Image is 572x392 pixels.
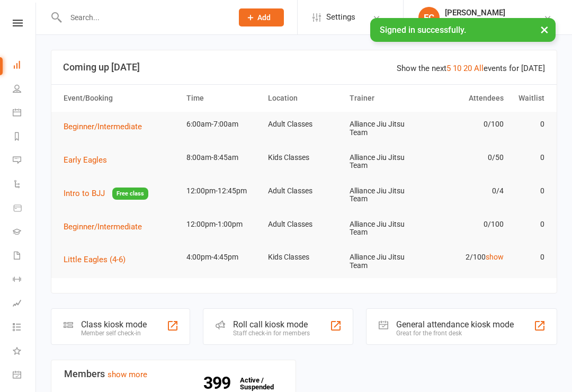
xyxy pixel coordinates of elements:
div: Staff check-in for members [233,329,310,337]
span: Signed in successfully. [380,25,466,35]
button: Intro to BJJFree class [64,187,148,200]
a: All [474,64,484,73]
th: Waitlist [508,85,549,112]
a: Dashboard [13,54,37,78]
button: Beginner/Intermediate [64,120,149,133]
th: Event/Booking [59,85,182,112]
input: Search... [62,10,225,25]
span: Free class [112,188,148,200]
h3: Members [64,369,283,379]
a: What's New [13,340,37,364]
th: Location [263,85,345,112]
button: Add [239,8,284,26]
td: 0 [508,112,549,137]
th: Time [182,85,263,112]
h3: Coming up [DATE] [63,62,545,73]
td: Alliance Jiu Jitsu Team [345,212,426,245]
td: Alliance Jiu Jitsu Team [345,145,426,179]
td: 6:00am-7:00am [182,112,263,137]
span: Add [257,13,271,22]
a: Reports [13,126,37,149]
td: Adult Classes [263,212,345,237]
td: 12:00pm-1:00pm [182,212,263,237]
td: 0 [508,179,549,203]
td: Adult Classes [263,112,345,137]
td: Alliance Jiu Jitsu Team [345,112,426,145]
a: 20 [463,64,472,73]
td: 0/50 [426,145,508,170]
div: Roll call kiosk mode [233,319,310,329]
span: Settings [326,5,355,29]
a: People [13,78,37,102]
div: Class kiosk mode [81,319,147,329]
span: Beginner/Intermediate [64,122,142,131]
button: Little Eagles (4-6) [64,253,133,266]
span: Beginner/Intermediate [64,222,142,231]
button: × [535,18,554,41]
span: Little Eagles (4-6) [64,255,126,264]
td: 0 [508,212,549,237]
span: Early Eagles [64,155,107,165]
td: Alliance Jiu Jitsu Team [345,179,426,212]
button: Beginner/Intermediate [64,220,149,233]
td: Kids Classes [263,145,345,170]
td: 0 [508,245,549,270]
th: Trainer [345,85,426,112]
a: show more [108,370,147,379]
div: [PERSON_NAME] [445,8,543,17]
a: Assessments [13,292,37,316]
td: 0/100 [426,112,508,137]
td: 2/100 [426,245,508,270]
a: 10 [453,64,461,73]
a: 5 [446,64,451,73]
div: Great for the front desk [396,329,514,337]
th: Attendees [426,85,508,112]
div: Alliance [GEOGRAPHIC_DATA] [445,17,543,27]
td: 8:00am-8:45am [182,145,263,170]
a: Product Sales [13,197,37,221]
div: General attendance kiosk mode [396,319,514,329]
strong: 399 [203,375,235,391]
td: Adult Classes [263,179,345,203]
div: Show the next events for [DATE] [397,62,545,75]
div: FC [418,7,440,28]
td: Kids Classes [263,245,345,270]
a: Calendar [13,102,37,126]
td: 0 [508,145,549,170]
td: 0/4 [426,179,508,203]
button: Early Eagles [64,154,114,166]
td: 4:00pm-4:45pm [182,245,263,270]
td: 12:00pm-12:45pm [182,179,263,203]
a: show [486,253,504,261]
td: Alliance Jiu Jitsu Team [345,245,426,278]
td: 0/100 [426,212,508,237]
span: Intro to BJJ [64,189,105,198]
a: General attendance kiosk mode [13,364,37,388]
div: Member self check-in [81,329,147,337]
